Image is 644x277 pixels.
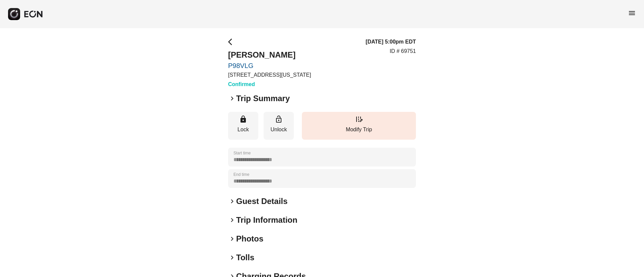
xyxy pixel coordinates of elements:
[264,112,294,140] button: Unlock
[236,196,287,207] h2: Guest Details
[231,126,255,134] p: Lock
[236,233,263,244] h2: Photos
[267,126,290,134] p: Unlock
[236,93,290,104] h2: Trip Summary
[355,115,363,123] span: edit_road
[228,71,311,79] p: [STREET_ADDRESS][US_STATE]
[236,215,298,225] h2: Trip Information
[228,197,236,205] span: keyboard_arrow_right
[228,50,311,60] h2: [PERSON_NAME]
[228,62,311,70] a: P98VLG
[366,38,416,46] h3: [DATE] 5:00pm EDT
[302,112,416,140] button: Modify Trip
[228,80,311,88] h3: Confirmed
[275,115,283,123] span: lock_open
[239,115,247,123] span: lock
[628,9,636,17] span: menu
[228,38,236,46] span: arrow_back_ios
[228,254,236,262] span: keyboard_arrow_right
[390,47,416,55] p: ID # 69751
[228,112,258,140] button: Lock
[236,252,254,263] h2: Tolls
[228,235,236,243] span: keyboard_arrow_right
[228,216,236,224] span: keyboard_arrow_right
[305,126,413,134] p: Modify Trip
[228,94,236,102] span: keyboard_arrow_right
